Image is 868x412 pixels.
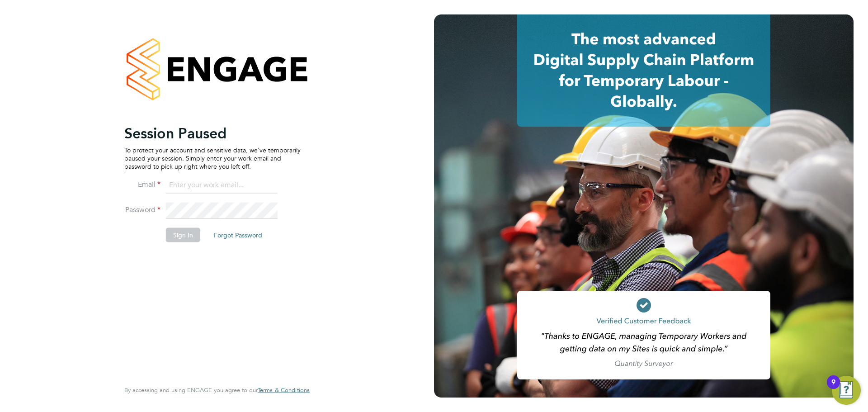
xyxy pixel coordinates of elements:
div: 9 [831,382,835,394]
a: Terms & Conditions [258,387,310,394]
p: To protect your account and sensitive data, we've temporarily paused your session. Simply enter y... [124,146,301,170]
button: Open Resource Center, 9 new notifications [832,376,861,405]
span: By accessing and using ENGAGE you agree to our [124,386,310,394]
button: Sign In [166,227,200,242]
label: Email [124,180,160,189]
label: Password [124,205,160,214]
button: Forgot Password [207,227,269,242]
span: Terms & Conditions [258,386,310,394]
h2: Session Paused [124,124,301,142]
input: Enter your work email... [166,177,278,194]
